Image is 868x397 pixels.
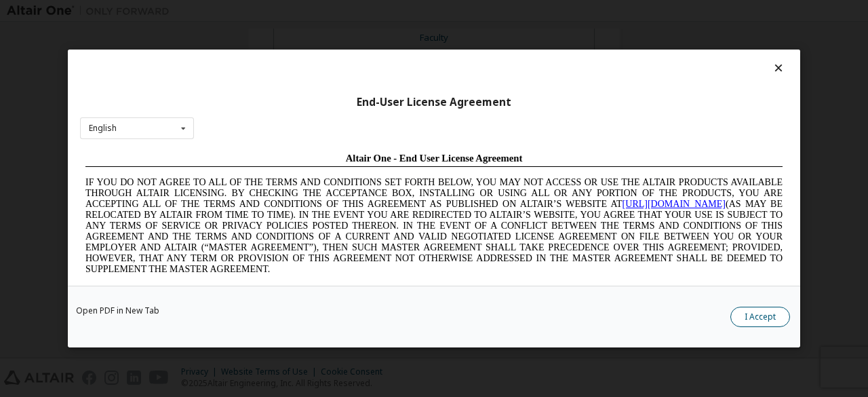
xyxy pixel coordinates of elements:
[5,30,703,127] span: IF YOU DO NOT AGREE TO ALL OF THE TERMS AND CONDITIONS SET FORTH BELOW, YOU MAY NOT ACCESS OR USE...
[80,96,788,109] div: End-User License Agreement
[542,52,646,62] a: [URL][DOMAIN_NAME]
[5,138,703,235] span: Lore Ipsumd Sit Ame Cons Adipisc Elitseddo (“Eiusmodte”) in utlabor Etdolo Magnaaliqua Eni. (“Adm...
[89,124,117,132] div: English
[266,5,443,16] span: Altair One - End User License Agreement
[76,307,159,315] a: Open PDF in New Tab
[730,307,790,327] button: I Accept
